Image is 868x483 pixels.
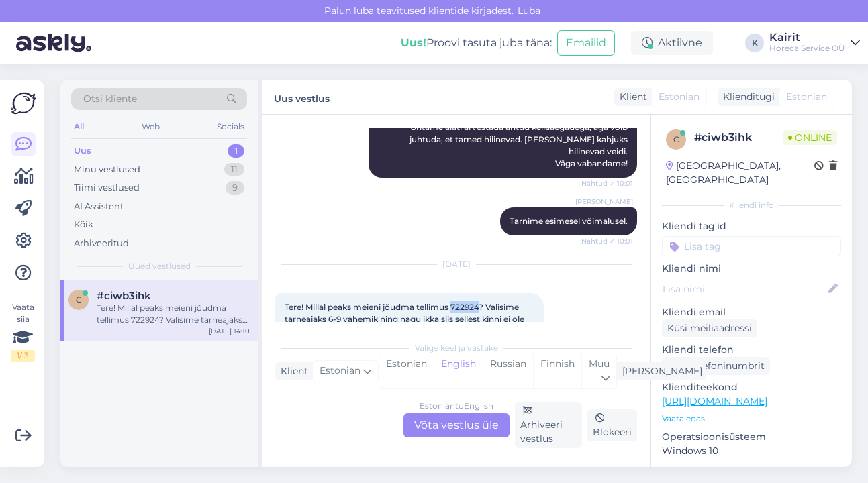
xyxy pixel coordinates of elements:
div: Kliendi info [662,199,841,211]
div: Küsi telefoninumbrit [662,357,770,375]
span: Tere! Millal peaks meieni jõudma tellimus 722924? Valisime tarneajaks 6-9 vahemik ning nagu ikka ... [285,302,526,336]
p: Brauser [662,464,841,478]
span: Nähtud ✓ 10:01 [581,236,633,246]
div: Blokeeri [587,409,637,441]
div: [GEOGRAPHIC_DATA], [GEOGRAPHIC_DATA] [666,159,814,187]
div: Web [139,118,162,136]
span: [PERSON_NAME] [575,197,633,207]
span: Tarnime esimesel võimalusel. [510,216,628,226]
p: Operatsioonisüsteem [662,430,841,444]
div: 9 [226,181,244,195]
div: Uus [74,144,91,158]
div: Küsi meiliaadressi [662,319,757,337]
span: #ciwb3ihk [97,290,151,302]
span: Estonian [320,364,360,378]
div: 1 [228,144,244,158]
div: K [745,34,764,52]
div: Vaata siia [11,301,35,362]
div: Klient [614,90,647,104]
div: Võta vestlus üle [403,413,510,437]
input: Lisa tag [662,236,841,256]
div: Tiimi vestlused [74,181,140,195]
a: [URL][DOMAIN_NAME] [662,395,767,407]
div: Estonian to English [420,400,493,412]
span: Estonian [659,90,700,104]
span: Uued vestlused [128,260,191,272]
span: c [76,294,82,305]
div: All [71,118,87,136]
p: Kliendi telefon [662,343,841,357]
span: Otsi kliente [83,92,137,106]
b: Uus! [401,36,426,49]
span: Online [783,130,837,145]
div: Estonian [379,354,434,388]
div: Minu vestlused [74,163,140,176]
div: Arhiveeritud [74,237,129,250]
img: Askly Logo [11,91,36,116]
div: Kõik [74,218,93,231]
div: Klient [275,364,308,378]
div: Valige keel ja vastake [275,342,637,354]
div: Kairit [769,32,845,43]
p: Kliendi nimi [662,262,841,276]
div: Arhiveeri vestlus [515,402,583,448]
div: Horeca Service OÜ [769,43,845,54]
div: Aktiivne [631,31,713,55]
div: Tere! Millal peaks meieni jõudma tellimus 722924? Valisime tarneajaks 6-9 vahemik ning nagu ikka ... [97,302,250,326]
div: # ciwb3ihk [694,129,783,146]
div: Klienditugi [718,90,775,104]
div: English [434,354,483,388]
span: Muu [589,358,610,370]
div: AI Assistent [74,200,124,213]
span: Luba [514,5,544,17]
div: [DATE] 14:10 [209,326,250,336]
p: Klienditeekond [662,380,841,394]
a: KairitHoreca Service OÜ [769,32,860,54]
p: Vaata edasi ... [662,413,841,425]
p: Kliendi email [662,305,841,319]
p: Windows 10 [662,444,841,458]
div: [PERSON_NAME] [617,364,702,378]
div: 11 [224,163,244,176]
label: Uus vestlus [274,88,330,106]
span: Nähtud ✓ 10:01 [581,178,633,189]
p: Kliendi tag'id [662,219,841,233]
div: 1 / 3 [11,350,35,362]
div: [DATE] [275,258,637,270]
button: Emailid [557,30,615,56]
div: Finnish [533,354,581,388]
div: Russian [483,354,533,388]
span: Estonian [786,90,827,104]
input: Lisa nimi [663,282,826,297]
span: c [673,134,679,144]
div: Socials [214,118,247,136]
div: Proovi tasuta juba täna: [401,35,552,51]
